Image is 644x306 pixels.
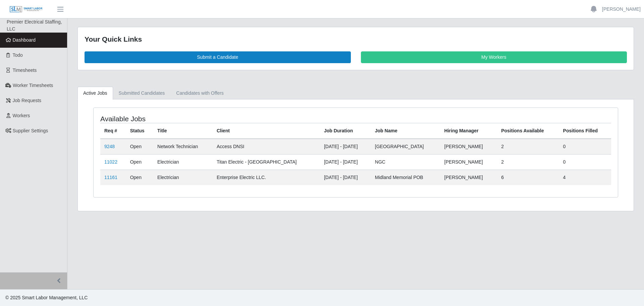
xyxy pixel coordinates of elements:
[497,170,559,185] td: 6
[153,123,213,139] th: Title
[213,139,320,155] td: Access DNSI
[13,52,23,58] span: Todo
[126,154,153,170] td: Open
[100,123,126,139] th: Req #
[361,51,627,63] a: My Workers
[440,139,497,155] td: [PERSON_NAME]
[77,87,113,100] a: Active Jobs
[320,170,371,185] td: [DATE] - [DATE]
[559,139,611,155] td: 0
[559,170,611,185] td: 4
[126,170,153,185] td: Open
[5,295,88,300] span: © 2025 Smart Labor Management, LLC
[213,170,320,185] td: Enterprise Electric LLC.
[104,159,117,165] a: 11022
[440,154,497,170] td: [PERSON_NAME]
[13,68,37,73] span: Timesheets
[497,139,559,155] td: 2
[320,154,371,170] td: [DATE] - [DATE]
[7,19,62,32] span: Premier Electrical Staffing, LLC
[213,154,320,170] td: Titan Electric - [GEOGRAPHIC_DATA]
[440,170,497,185] td: [PERSON_NAME]
[559,154,611,170] td: 0
[559,123,611,139] th: Positions Filled
[320,123,371,139] th: Job Duration
[497,154,559,170] td: 2
[440,123,497,139] th: Hiring Manager
[100,115,307,123] h4: Available Jobs
[371,170,440,185] td: Midland Memorial POB
[13,98,42,103] span: Job Requests
[153,154,213,170] td: Electrician
[153,170,213,185] td: Electrician
[371,123,440,139] th: Job Name
[213,123,320,139] th: Client
[104,175,117,180] a: 11161
[153,139,213,155] td: Network Technician
[602,6,641,13] a: [PERSON_NAME]
[320,139,371,155] td: [DATE] - [DATE]
[104,144,115,149] a: 9248
[13,83,53,88] span: Worker Timesheets
[13,128,48,133] span: Supplier Settings
[170,87,229,100] a: Candidates with Offers
[371,139,440,155] td: [GEOGRAPHIC_DATA]
[113,87,171,100] a: Submitted Candidates
[85,51,351,63] a: Submit a Candidate
[126,123,153,139] th: Status
[371,154,440,170] td: NGC
[9,6,43,13] img: SLM Logo
[126,139,153,155] td: Open
[497,123,559,139] th: Positions Available
[13,113,30,118] span: Workers
[85,34,627,45] div: Your Quick Links
[13,37,36,43] span: Dashboard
